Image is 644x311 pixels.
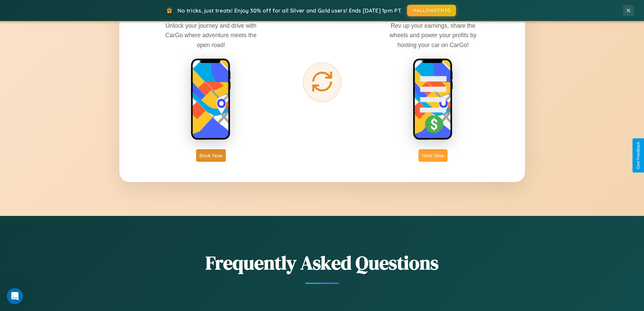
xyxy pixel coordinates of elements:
[160,21,262,49] p: Unlock your journey and drive with CarGo where adventure meets the open road!
[419,149,447,162] button: Host Now
[7,288,23,304] iframe: Intercom live chat
[413,58,453,141] img: host phone
[407,5,456,16] button: HALLOWEEN30
[382,21,484,49] p: Rev up your earnings, share the wheels and power your profits by hosting your car on CarGo!
[119,250,525,276] h2: Frequently Asked Questions
[196,149,226,162] button: Book Now
[191,58,231,141] img: rent phone
[177,7,402,14] span: No tricks, just treats! Enjoy 30% off for all Silver and Gold users! Ends [DATE] 1pm PT.
[636,142,641,169] div: Give Feedback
